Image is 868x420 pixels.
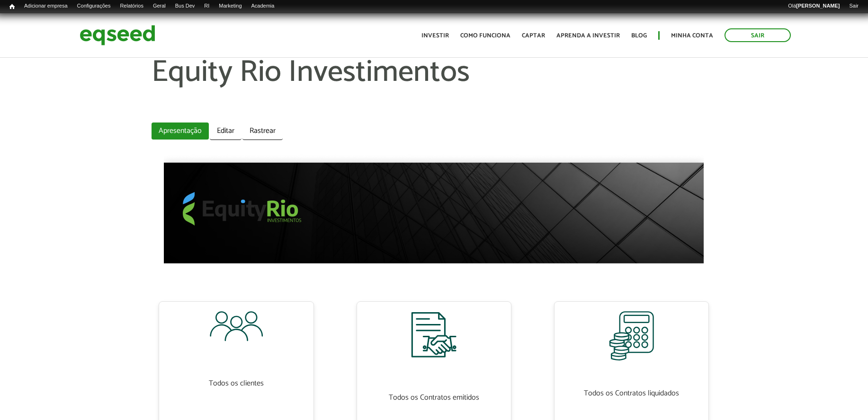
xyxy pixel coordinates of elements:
img: equityriologo.png [183,192,301,226]
a: Rastrear [242,122,283,140]
img: relatorios-assessor-contratos-emitidos.svg [411,311,457,369]
img: relatorios-assessor-contratos-liquidados.svg [609,311,654,361]
a: RI [199,2,214,10]
img: relatorios-assessor-meus-clientes.svg [210,311,263,341]
img: EqSeed [80,23,155,48]
a: Investir [421,33,449,39]
a: Como funciona [460,33,510,39]
a: Olá[PERSON_NAME] [783,2,844,10]
a: Captar [522,33,545,39]
a: Adicionar empresa [19,2,72,10]
a: Minha conta [671,33,713,39]
a: Configurações [72,2,116,10]
h1: Equity Rio Investimentos [152,56,716,118]
a: Sair [844,2,863,10]
a: Academia [247,2,279,10]
a: Início [5,2,19,11]
a: Apresentação [152,122,209,140]
a: Relatórios [115,2,148,10]
a: Editar [210,122,242,140]
p: Todos os Contratos emitidos [389,383,479,411]
a: Blog [631,33,647,39]
a: Marketing [214,2,246,10]
p: Todos os clientes [209,355,264,411]
strong: [PERSON_NAME] [796,3,840,9]
p: Todos os Contratos liquidados [584,375,679,411]
a: Aprenda a investir [556,33,620,39]
span: Início [9,3,15,10]
a: Bus Dev [170,2,200,10]
a: Sair [725,28,791,42]
a: Geral [148,2,170,10]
